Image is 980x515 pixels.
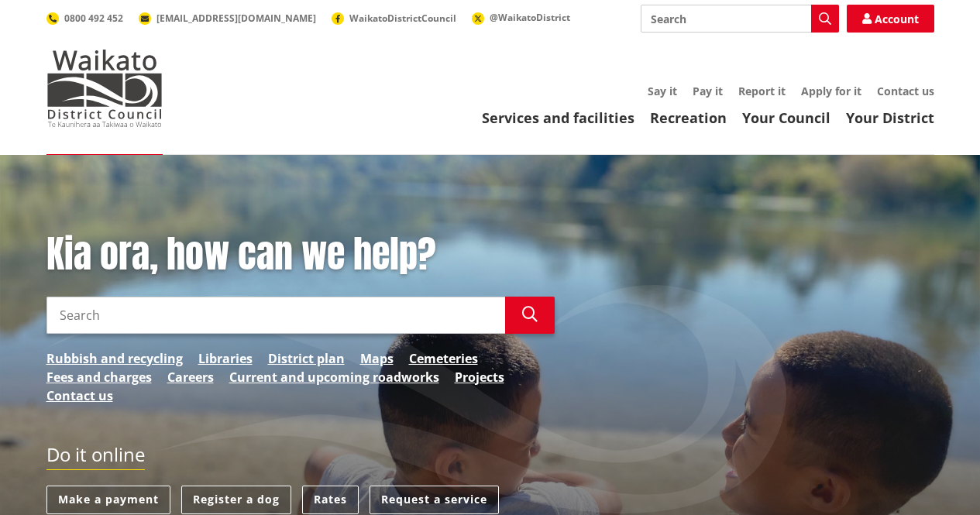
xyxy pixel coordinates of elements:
a: Account [847,5,934,33]
a: @WaikatoDistrict [472,11,570,24]
a: Cemeteries [409,349,478,368]
span: 0800 492 452 [64,12,123,25]
a: WaikatoDistrictCouncil [332,12,456,25]
a: Maps [360,349,394,368]
a: Rates [302,486,359,514]
a: [EMAIL_ADDRESS][DOMAIN_NAME] [139,12,316,25]
a: Services and facilities [482,108,634,127]
span: @WaikatoDistrict [490,11,570,24]
a: Libraries [198,349,253,368]
a: Rubbish and recycling [46,349,183,368]
img: Waikato District Council - Te Kaunihera aa Takiwaa o Waikato [46,50,163,127]
a: Contact us [46,386,113,405]
a: Your Council [742,108,830,127]
a: Pay it [693,84,723,98]
span: WaikatoDistrictCouncil [349,12,456,25]
a: Make a payment [46,486,170,514]
input: Search input [641,5,839,33]
a: Register a dog [181,486,291,514]
a: Report it [738,84,786,98]
input: Search input [46,297,505,334]
a: Contact us [877,84,934,98]
a: Projects [455,368,504,386]
a: Request a service [370,486,499,514]
a: 0800 492 452 [46,12,123,25]
a: Say it [648,84,677,98]
a: Fees and charges [46,368,152,386]
a: District plan [268,349,345,368]
h2: Do it online [46,444,145,471]
a: Current and upcoming roadworks [229,368,439,386]
a: Recreation [650,108,727,127]
a: Your District [846,108,934,127]
a: Apply for it [801,84,861,98]
span: [EMAIL_ADDRESS][DOMAIN_NAME] [156,12,316,25]
a: Careers [167,368,214,386]
h1: Kia ora, how can we help? [46,232,555,277]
